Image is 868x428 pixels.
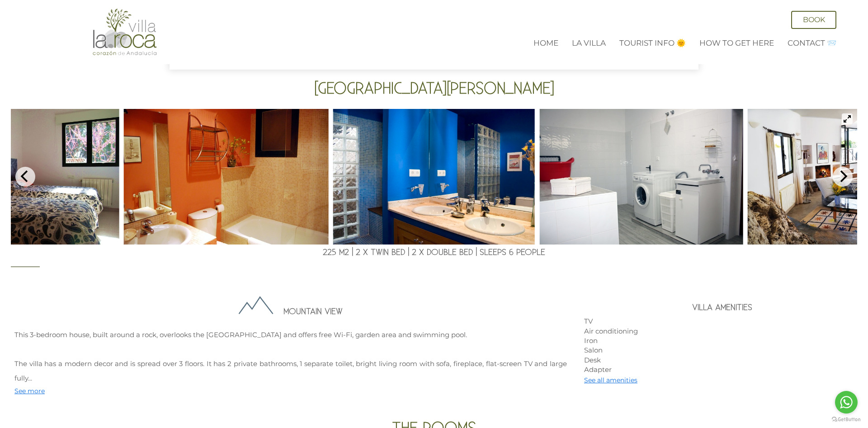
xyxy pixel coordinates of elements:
img: bathroom with shower [124,109,329,245]
h2: [GEOGRAPHIC_DATA][PERSON_NAME] [11,80,857,98]
p: TV [584,316,857,326]
img: Villa La Roca - A fusion of modern and classical Andalucian architecture [91,8,159,56]
img: laundry with washing machine [539,109,743,245]
h3: Villa Amenities [588,303,857,313]
p: Iron [584,336,857,345]
a: Book [791,11,836,29]
span: See more [14,387,45,395]
a: La Villa [572,38,606,47]
span: | [476,247,477,258]
button: Next [833,167,853,187]
a: Go to GetButton.io website [832,417,861,422]
p: Salon [584,345,857,355]
a: How to get here [699,38,774,47]
a: Contact 📨 [788,38,836,47]
span: 2 x Twin Bed [356,247,405,258]
p: Desk [584,355,857,365]
span: | [408,247,409,258]
img: ensuite bathroom with shower [333,109,535,245]
p: Air conditioning [584,326,857,336]
p: The villa has a modern decor and is spread over 3 floors. It has 2 private bathrooms, 1 separate ... [14,357,567,386]
span: | [352,247,353,258]
a: Home [533,38,558,47]
span: Mountain View [276,306,343,317]
button: View full-screen [842,113,853,124]
a: Go to whatsapp [835,391,858,414]
p: See all amenities [584,375,857,386]
p: Adapter [584,365,857,374]
button: Previous [15,167,35,187]
span: 2 x Double Bed [412,247,473,258]
span: 225 m2 [323,247,349,258]
a: Tourist Info 🌞 [619,38,686,47]
span: Sleeps 6 people [480,247,545,258]
p: This 3-bedroom house, built around a rock, overlooks the [GEOGRAPHIC_DATA] and offers free Wi-Fi,... [14,328,567,342]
